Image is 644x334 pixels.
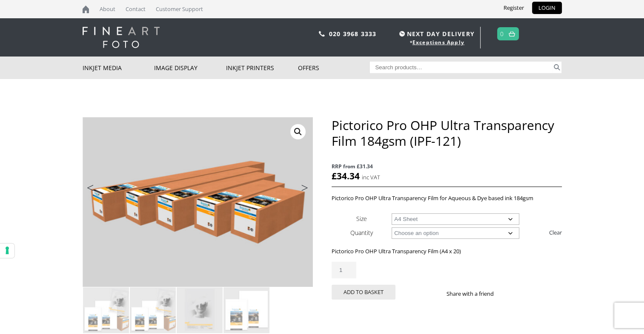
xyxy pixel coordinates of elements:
a: LOGIN [532,2,562,14]
span: £ [332,170,337,182]
bdi: 34.34 [332,170,360,182]
input: Product quantity [332,262,356,278]
img: time.svg [399,31,405,37]
a: Image Display [154,57,226,79]
img: Pictorico Pro OHP Ultra Transparency Film 184gsm (IPF-121) - Image 4 [223,287,269,333]
input: Search products… [370,62,552,73]
a: Clear options [549,226,562,239]
label: Quantity [350,229,373,237]
a: 020 3968 3333 [329,30,377,38]
h1: Pictorico Pro OHP Ultra Transparency Film 184gsm (IPF-121) [332,117,561,149]
span: RRP from £31.34 [332,161,561,171]
p: Pictorico Pro OHP Ultra Transparency Film for Aqueous & Dye based ink 184gsm [332,193,561,203]
img: phone.svg [319,31,325,37]
img: facebook sharing button [504,290,511,297]
button: Search [552,62,562,73]
a: Inkjet Printers [226,57,298,79]
button: Add to basket [332,285,395,300]
a: 0 [500,28,504,40]
p: Share with a friend [447,289,504,299]
img: basket.svg [509,31,515,37]
img: twitter sharing button [514,290,521,297]
span: NEXT DAY DELIVERY [397,29,475,39]
a: Exceptions Apply [412,39,464,46]
p: Pictorico Pro OHP Ultra Transparency Film (A4 x 20) [332,246,561,256]
a: Register [497,2,530,14]
img: Pictorico Pro OHP Ultra Transparency Film 184gsm (IPF-121) - Image 3 [177,287,223,333]
a: Offers [298,57,370,79]
img: email sharing button [524,290,531,297]
a: View full-screen image gallery [290,124,306,139]
img: Pictorico Pro OHP Ultra Transparency Film 184gsm (IPF-121) - Image 2 [130,287,176,333]
a: Inkjet Media [83,57,155,79]
img: logo-white.svg [83,27,160,48]
label: Size [356,215,367,223]
img: Pictorico Pro OHP Ultra Transparency Film 184gsm (IPF-121) [83,287,129,333]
